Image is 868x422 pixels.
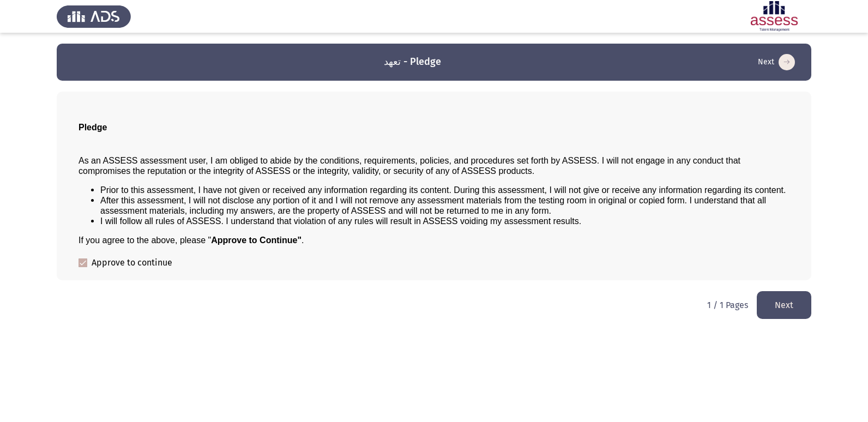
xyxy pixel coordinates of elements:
[92,256,172,269] span: Approve to continue
[100,196,766,215] span: After this assessment, I will not disclose any portion of it and I will not remove any assessment...
[737,1,811,32] img: Assessment logo of ASSESS Employability - EBI
[211,236,302,245] b: Approve to Continue"
[100,216,581,226] span: I will follow all rules of ASSESS. I understand that violation of any rules will result in ASSESS...
[79,236,304,245] span: If you agree to the above, please " .
[79,156,740,176] span: As an ASSESS assessment user, I am obliged to abide by the conditions, requirements, policies, an...
[79,123,107,132] span: Pledge
[384,55,441,69] h3: تعهد - Pledge
[57,1,131,32] img: Assess Talent Management logo
[707,300,748,310] p: 1 / 1 Pages
[100,185,786,195] span: Prior to this assessment, I have not given or received any information regarding its content. Dur...
[755,53,798,71] button: load next page
[757,291,811,319] button: load next page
